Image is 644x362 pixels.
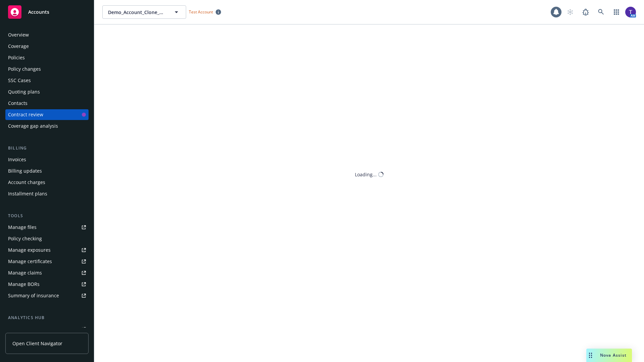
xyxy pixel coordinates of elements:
[5,52,89,63] a: Policies
[8,166,42,176] div: Billing updates
[355,171,377,178] div: Loading...
[5,121,89,131] a: Coverage gap analysis
[8,245,51,255] div: Manage exposures
[5,290,89,301] a: Summary of insurance
[5,29,89,40] a: Overview
[5,314,89,321] div: Analytics hub
[8,86,40,97] div: Quoting plans
[8,98,28,109] div: Contacts
[594,5,608,19] a: Search
[563,5,577,19] a: Start snowing
[12,340,62,347] span: Open Client Navigator
[586,349,632,362] button: Nova Assist
[5,75,89,86] a: SSC Cases
[600,352,627,358] span: Nova Assist
[8,109,43,120] div: Contract review
[8,267,42,278] div: Manage claims
[8,52,25,63] div: Policies
[8,256,52,267] div: Manage certificates
[8,233,42,244] div: Policy checking
[5,98,89,109] a: Contacts
[8,121,58,131] div: Coverage gap analysis
[108,9,166,16] span: Demo_Account_Clone_QA_CR_Tests_Demo
[8,188,47,199] div: Installment plans
[625,7,636,17] img: photo
[5,256,89,267] a: Manage certificates
[610,5,623,19] a: Switch app
[8,222,37,233] div: Manage files
[5,86,89,97] a: Quoting plans
[102,5,186,19] button: Demo_Account_Clone_QA_CR_Tests_Demo
[5,109,89,120] a: Contract review
[5,3,89,21] a: Accounts
[579,5,592,19] a: Report a Bug
[186,8,224,15] span: Test Account
[8,64,41,74] div: Policy changes
[8,177,45,188] div: Account charges
[8,290,59,301] div: Summary of insurance
[5,188,89,199] a: Installment plans
[5,245,89,255] a: Manage exposures
[5,166,89,176] a: Billing updates
[5,233,89,244] a: Policy checking
[8,324,64,335] div: Loss summary generator
[5,41,89,52] a: Coverage
[189,9,213,15] span: Test Account
[586,349,595,362] div: Drag to move
[5,64,89,74] a: Policy changes
[8,41,29,52] div: Coverage
[5,267,89,278] a: Manage claims
[5,222,89,233] a: Manage files
[8,29,29,40] div: Overview
[5,279,89,290] a: Manage BORs
[28,9,49,15] span: Accounts
[8,154,26,165] div: Invoices
[8,279,40,290] div: Manage BORs
[5,213,89,219] div: Tools
[5,145,89,152] div: Billing
[8,75,31,86] div: SSC Cases
[5,324,89,335] a: Loss summary generator
[5,154,89,165] a: Invoices
[5,177,89,188] a: Account charges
